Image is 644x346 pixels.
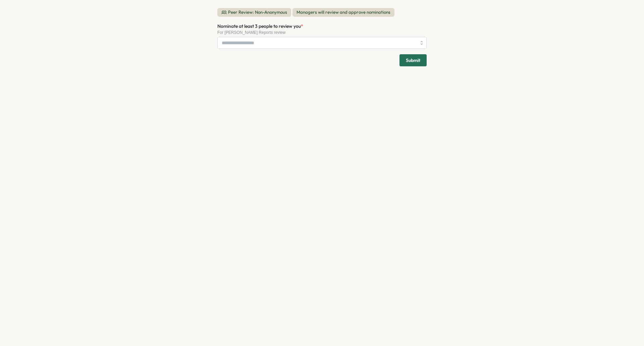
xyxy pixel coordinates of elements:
[406,55,420,66] span: Submit
[217,23,301,29] span: Nominate at least 3 people to review you
[292,8,394,17] span: Managers will review and approve nominations
[228,9,287,15] p: Peer Review: Non-Anonymous
[399,54,427,66] button: Submit
[217,30,427,35] div: For [PERSON_NAME] Reports review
